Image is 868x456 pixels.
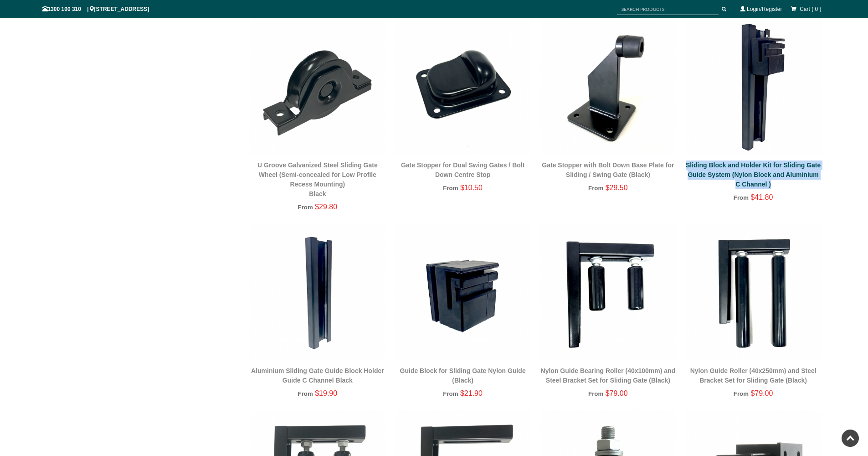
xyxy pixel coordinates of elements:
a: Aluminium Sliding Gate Guide Block Holder Guide C Channel Black [251,367,384,384]
a: Sliding Block and Holder Kit for Sliding Gate Guide System (Nylon Block and Aluminium C Channel ) [686,161,821,188]
a: Login/Register [747,6,782,12]
input: SEARCH PRODUCTS [617,4,719,15]
span: $29.80 [315,203,337,211]
span: $79.00 [606,389,628,397]
span: From [734,194,749,201]
iframe: LiveChat chat widget [686,212,868,424]
span: From [588,185,603,192]
img: Guide Block for Sliding Gate Nylon Guide (Black) - Gate Warehouse [395,224,531,361]
span: $21.90 [460,389,483,397]
span: $19.90 [315,389,337,397]
a: Gate Stopper for Dual Swing Gates / Bolt Down Centre Stop [401,161,524,178]
span: From [298,204,313,211]
img: Sliding Block and Holder Kit for Sliding Gate Guide System (Nylon Block and Aluminium C Channel )... [685,19,822,155]
img: Gate Stopper for Dual Swing Gates / Bolt Down Centre Stop - Gate Warehouse [395,19,531,155]
a: Guide Block for Sliding Gate Nylon Guide (Black) [400,367,526,384]
span: From [298,390,313,397]
img: Nylon Guide Bearing Roller (40x100mm) and Steel Bracket Set for Sliding Gate (Black) - Gate Wareh... [540,224,676,361]
span: From [443,390,458,397]
span: $10.50 [460,184,483,192]
img: Gate Stopper with Bolt Down Base Plate for Sliding / Swing Gate (Black) - Gate Warehouse [540,19,676,155]
span: $29.50 [606,184,628,192]
span: $41.80 [750,193,773,201]
a: U Groove Galvanized Steel Sliding Gate Wheel (Semi-concealed for Low Profile Recess Mounting)Black [257,161,378,197]
img: Aluminium Sliding Gate Guide Block Holder Guide C Channel Black - Gate Warehouse [250,224,386,361]
span: From [588,390,603,397]
a: Gate Stopper with Bolt Down Base Plate for Sliding / Swing Gate (Black) [542,161,674,178]
span: 1300 100 310 | [STREET_ADDRESS] [42,6,149,12]
img: U Groove Galvanized Steel Sliding Gate Wheel (Semi-concealed for Low Profile Recess Mounting) - B... [250,19,386,155]
span: From [443,185,458,192]
a: Nylon Guide Bearing Roller (40x100mm) and Steel Bracket Set for Sliding Gate (Black) [541,367,676,384]
img: Nylon Guide Roller (40x250mm) and Steel Bracket Set for Sliding Gate (Black) - Gate Warehouse [685,224,822,361]
span: Cart ( 0 ) [800,6,821,12]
